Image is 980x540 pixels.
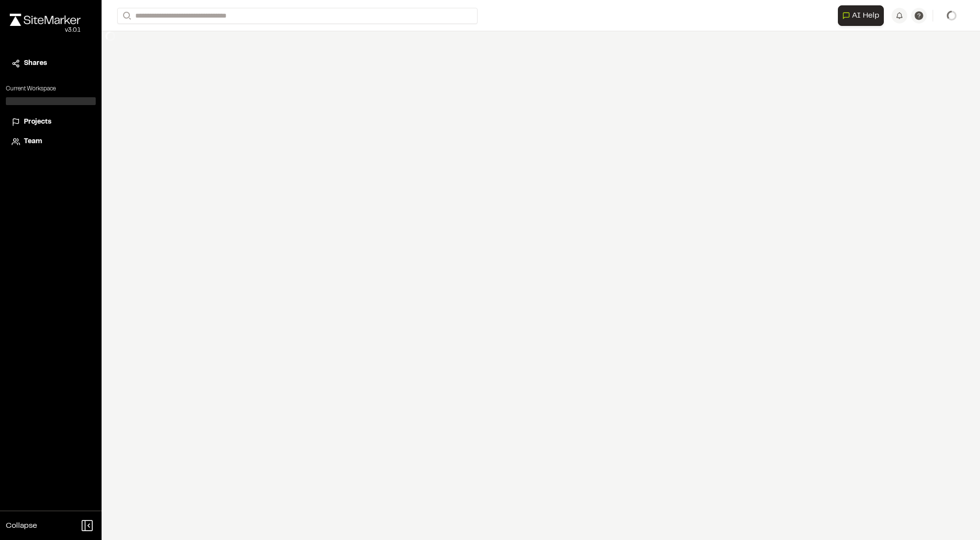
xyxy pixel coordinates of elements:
[12,117,90,128] a: Projects
[10,14,81,26] img: rebrand.png
[6,520,37,532] span: Collapse
[852,10,879,22] span: AI Help
[12,58,90,69] a: Shares
[24,136,42,147] span: Team
[838,5,884,26] button: Open AI Assistant
[24,117,51,128] span: Projects
[838,5,888,26] div: Open AI Assistant
[24,58,47,69] span: Shares
[6,85,96,93] p: Current Workspace
[10,26,81,35] div: Oh geez...please don't...
[12,136,90,147] a: Team
[117,8,135,24] button: Search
